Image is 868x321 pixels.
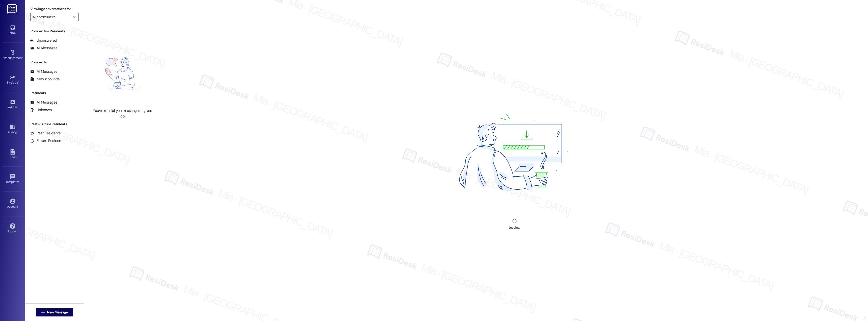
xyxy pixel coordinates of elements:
[30,138,64,143] div: Future Residents
[25,29,84,34] div: Prospects + Residents
[92,41,153,106] img: empty-state
[25,121,84,127] div: Past + Future Residents
[30,5,79,13] label: Viewing conversations for
[3,197,23,211] a: Account
[92,108,153,119] div: You've read all your messages - great job!
[33,13,71,21] input: All communities
[3,172,23,186] a: Templates •
[22,55,23,59] span: •
[30,100,57,105] div: All Messages
[73,15,76,19] i: 
[25,60,84,65] div: Prospects
[30,45,57,51] div: All Messages
[25,90,84,96] div: Residents
[19,179,20,183] span: •
[3,222,23,235] a: Support
[36,308,73,316] button: New Message
[17,105,18,108] span: •
[30,77,60,82] div: New Inbounds
[30,38,57,43] div: Unanswered
[18,80,19,84] span: •
[3,147,23,161] a: Leads
[3,73,23,87] a: Site Visit •
[509,225,520,230] div: Loading...
[7,4,18,14] img: ResiDesk Logo
[3,122,23,136] a: Buildings
[30,107,52,113] div: Unknown
[3,98,23,111] a: Insights •
[3,23,23,37] a: Inbox
[47,310,68,315] span: New Message
[30,69,57,74] div: All Messages
[30,131,61,136] div: Past Residents
[41,310,45,314] i: 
